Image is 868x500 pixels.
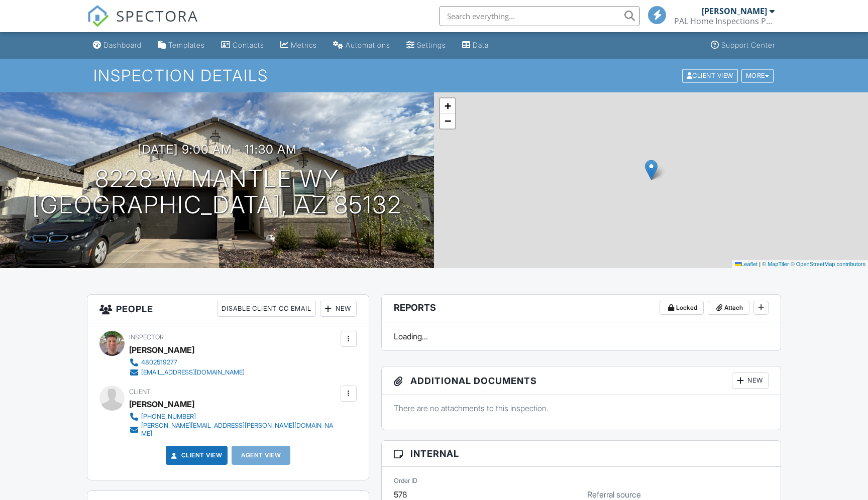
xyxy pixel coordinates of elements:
[103,41,142,49] div: Dashboard
[291,41,317,49] div: Metrics
[116,5,198,26] span: SPECTORA
[681,71,740,79] a: Client View
[141,422,338,438] div: [PERSON_NAME][EMAIL_ADDRESS][PERSON_NAME][DOMAIN_NAME]
[276,36,321,55] a: Metrics
[762,261,789,267] a: © MapTiler
[129,333,164,341] span: Inspector
[791,261,865,267] a: © OpenStreetMap contributors
[702,6,767,16] div: [PERSON_NAME]
[445,114,451,127] span: −
[382,441,781,467] h3: Internal
[721,41,775,49] div: Support Center
[141,413,196,421] div: [PHONE_NUMBER]
[129,422,338,438] a: [PERSON_NAME][EMAIL_ADDRESS][PERSON_NAME][DOMAIN_NAME]
[217,301,316,317] div: Disable Client CC Email
[141,358,177,366] div: 4802519277
[329,36,394,55] a: Automations (Basic)
[93,67,775,84] h1: Inspection Details
[129,357,245,367] a: 4802519277
[732,372,769,389] div: New
[587,489,641,500] label: Referral source
[473,41,489,49] div: Data
[440,113,455,129] a: Zoom out
[402,36,450,55] a: Settings
[129,342,194,357] div: [PERSON_NAME]
[169,450,223,460] a: Client View
[394,403,769,414] p: There are no attachments to this inspection.
[439,6,640,26] input: Search everything...
[87,14,198,35] a: SPECTORA
[440,98,455,113] a: Zoom in
[394,476,417,485] label: Order ID
[141,368,245,377] div: [EMAIL_ADDRESS][DOMAIN_NAME]
[674,16,775,26] div: PAL Home Inspections PLLC
[759,261,761,267] span: |
[154,36,209,55] a: Templates
[682,69,738,82] div: Client View
[741,69,774,82] div: More
[707,36,779,55] a: Support Center
[445,99,451,112] span: +
[138,143,297,156] h3: [DATE] 9:00 am - 11:30 am
[417,41,446,49] div: Settings
[89,36,146,55] a: Dashboard
[458,36,493,55] a: Data
[129,367,245,378] a: [EMAIL_ADDRESS][DOMAIN_NAME]
[129,388,151,396] span: Client
[217,36,268,55] a: Contacts
[735,261,757,267] a: Leaflet
[382,366,781,395] h3: Additional Documents
[346,41,390,49] div: Automations
[87,295,369,323] h3: People
[168,41,205,49] div: Templates
[87,5,109,27] img: The Best Home Inspection Software - Spectora
[233,41,264,49] div: Contacts
[129,412,338,422] a: [PHONE_NUMBER]
[32,166,402,219] h1: 8228 W Mantle Wy [GEOGRAPHIC_DATA], AZ 85132
[129,397,194,412] div: [PERSON_NAME]
[645,160,658,180] img: Marker
[320,301,357,317] div: New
